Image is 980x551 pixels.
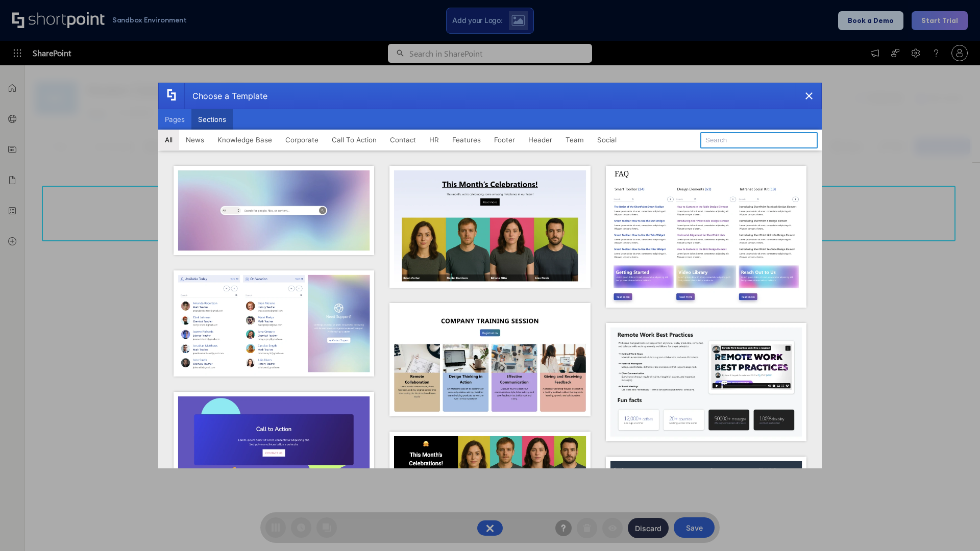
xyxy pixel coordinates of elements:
[191,109,233,130] button: Sections
[158,130,179,150] button: All
[487,130,522,150] button: Footer
[158,109,191,130] button: Pages
[211,130,279,150] button: Knowledge Base
[446,130,487,150] button: Features
[179,130,211,150] button: News
[559,130,591,150] button: Team
[184,83,267,109] div: Choose a Template
[325,130,383,150] button: Call To Action
[423,130,446,150] button: HR
[929,502,980,551] iframe: Chat Widget
[279,130,325,150] button: Corporate
[383,130,423,150] button: Contact
[522,130,559,150] button: Header
[158,83,822,468] div: template selector
[700,132,818,148] input: Search
[591,130,623,150] button: Social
